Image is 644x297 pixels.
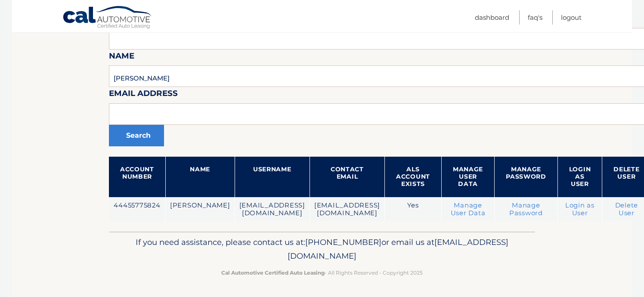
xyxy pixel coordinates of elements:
label: Name [109,49,134,65]
label: Email Address [109,87,178,103]
a: Manage Password [509,201,543,217]
th: Manage Password [495,157,558,197]
th: Username [235,157,310,197]
th: Name [165,157,235,197]
td: [EMAIL_ADDRESS][DOMAIN_NAME] [235,197,310,222]
a: Manage User Data [451,201,486,217]
th: Account Number [109,157,165,197]
td: 44455775824 [109,197,165,222]
td: [EMAIL_ADDRESS][DOMAIN_NAME] [310,197,384,222]
span: [EMAIL_ADDRESS][DOMAIN_NAME] [288,237,508,261]
td: [PERSON_NAME] [165,197,235,222]
button: Search [109,125,164,146]
strong: Cal Automotive Certified Auto Leasing [221,269,325,276]
a: Logout [561,10,582,25]
a: Delete User [615,201,638,217]
td: Yes [385,197,442,222]
a: Cal Automotive [62,6,153,31]
th: Manage User Data [441,157,494,197]
th: ALS Account Exists [385,157,442,197]
th: Login as User [557,157,602,197]
th: Contact Email [310,157,384,197]
a: FAQ's [528,10,542,25]
a: Login as User [565,201,594,217]
p: If you need assistance, please contact us at: or email us at [115,235,529,263]
a: Dashboard [475,10,509,25]
span: [PHONE_NUMBER] [305,237,381,247]
p: - All Rights Reserved - Copyright 2025 [115,268,529,277]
